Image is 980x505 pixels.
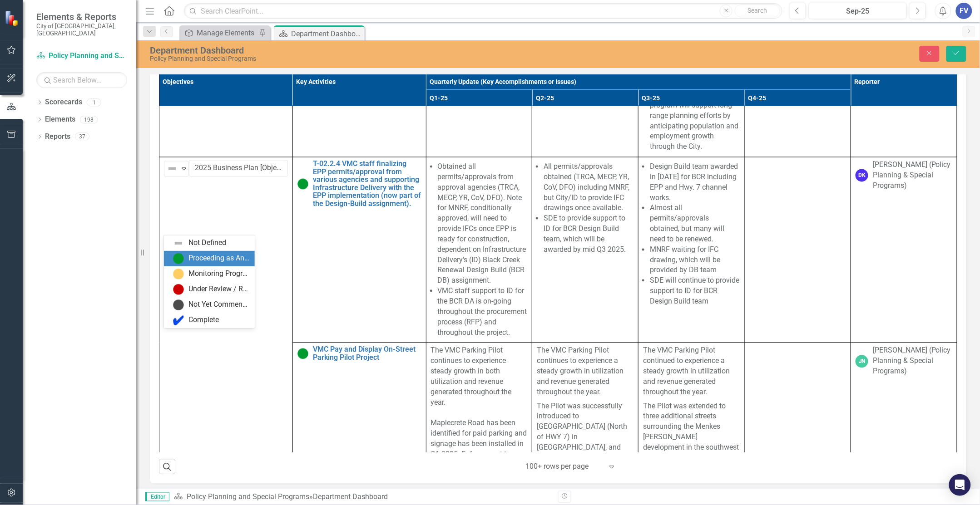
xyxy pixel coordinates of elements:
div: Department Dashboard [291,28,362,39]
div: Not Defined [188,238,226,248]
span: The VMC Parking Pilot continues to experience a steady growth in utilization and revenue generate... [537,346,624,396]
a: VMC Pay and Display On-Street Parking Pilot Project [313,346,421,362]
small: City of [GEOGRAPHIC_DATA], [GEOGRAPHIC_DATA] [36,22,127,37]
span: Elements & Reports [36,11,127,22]
div: Manage Elements [197,27,257,39]
img: Under Review / Reassessment [173,284,184,295]
input: Name [189,160,288,177]
a: Reports [45,132,70,142]
div: Complete [188,315,219,325]
div: 1 [87,98,101,106]
li: SDE to provide support to ID for BCR Design Build team, which will be awarded by mid Q3 2025. [544,214,634,255]
li: VMC staff support to ID for the BCR DA is on-going throughout the procurement process (RFP) and t... [438,286,528,338]
button: FV [956,3,972,19]
a: Policy Planning and Special Programs [187,492,309,501]
img: Complete [173,315,184,326]
img: Monitoring Progress [173,269,184,279]
div: Open Intercom Messenger [949,474,971,496]
div: Department Dashboard [150,45,610,55]
li: SDE will continue to provide support to ID for BCR Design Build team [650,276,740,307]
a: Manage Elements [182,27,257,39]
button: Sep-25 [809,3,907,19]
img: Not Defined [167,163,178,174]
div: Proceeding as Anticipated [188,253,249,264]
div: JN [856,355,868,368]
p: The VMC Parking Pilot continued to experience a steady growth in utilization and revenue generate... [643,346,740,399]
a: Elements [45,114,75,125]
a: Policy Planning and Special Programs [36,51,127,61]
img: Proceeding as Anticipated [297,348,308,359]
div: Not Yet Commenced / On Hold [188,299,249,310]
div: Sep-25 [812,6,904,17]
div: Department Dashboard [313,492,388,501]
li: The growth forecasting program will support long-range planning efforts by anticipating populatio... [650,90,740,152]
input: Search ClearPoint... [184,3,782,19]
li: MNRF waiting for IFC drawing, which will be provided by DB team [650,245,740,276]
div: [PERSON_NAME] (Policy Planning & Special Programs) [873,346,952,377]
li: All permits/approvals obtained (TRCA, MECP, YR, CoV, DFO) including MNRF, but City/ID to provide ... [544,162,634,214]
li: Obtained all permits/approvals from approval agencies (TRCA, MECP, YR, CoV, DFO). Note for MNRF, ... [438,162,528,286]
div: 37 [75,133,89,141]
input: Search Below... [36,72,127,88]
span: The Pilot was successfully introduced to [GEOGRAPHIC_DATA] (North of HWY 7) in [GEOGRAPHIC_DATA],... [537,402,632,473]
div: 198 [80,116,98,123]
div: DK [856,169,868,182]
li: Design Build team awarded in [DATE] for BCR including EPP and Hwy. 7 channel works. [650,162,740,203]
img: ClearPoint Strategy [5,10,20,26]
div: [PERSON_NAME] (Policy Planning & Special Programs) [873,160,952,191]
span: Search [748,7,767,14]
div: » [174,492,551,502]
div: Monitoring Progress [188,269,249,279]
img: Proceeding as Anticipated [297,179,308,190]
button: Search [735,5,780,17]
div: Under Review / Reassessment [188,284,249,294]
img: Proceeding as Anticipated [173,253,184,264]
a: Scorecards [45,97,82,108]
a: T-02.2.4 VMC staff finalizing EPP permits/approval from various agencies and supporting Infrastru... [313,160,421,208]
p: The VMC Parking Pilot continues to experience steady growth in both utilization and revenue gener... [431,346,528,480]
img: Not Defined [173,238,184,249]
span: Editor [145,492,169,501]
img: Not Yet Commenced / On Hold [173,299,184,310]
div: Policy Planning and Special Programs [150,55,610,62]
li: Almost all permits/approvals obtained, but many will need to be renewed. [650,203,740,245]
